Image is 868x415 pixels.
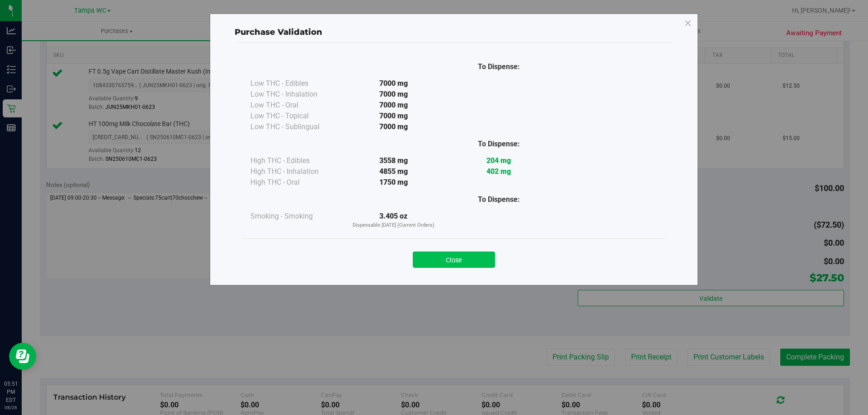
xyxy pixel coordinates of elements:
div: 1750 mg [341,177,446,188]
div: 7000 mg [341,78,446,89]
div: 3558 mg [341,155,446,166]
div: Low THC - Oral [250,100,341,111]
div: Low THC - Inhalation [250,89,341,100]
strong: 204 mg [486,156,511,165]
div: To Dispense: [446,139,552,149]
button: Close [413,252,495,268]
div: High THC - Inhalation [250,166,341,177]
iframe: Resource center [9,343,36,370]
div: 7000 mg [341,121,446,132]
div: High THC - Edibles [250,155,341,166]
p: Dispensable [DATE] (Current Orders) [341,222,446,229]
div: Low THC - Sublingual [250,121,341,132]
div: Low THC - Edibles [250,78,341,89]
div: 3.405 oz [341,211,446,229]
div: Low THC - Topical [250,111,341,121]
div: Smoking - Smoking [250,211,341,222]
div: 7000 mg [341,111,446,121]
div: To Dispense: [446,61,552,72]
div: To Dispense: [446,194,552,205]
div: 4855 mg [341,166,446,177]
div: High THC - Oral [250,177,341,188]
span: Purchase Validation [235,27,322,37]
div: 7000 mg [341,89,446,100]
strong: 402 mg [486,167,511,176]
div: 7000 mg [341,100,446,111]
